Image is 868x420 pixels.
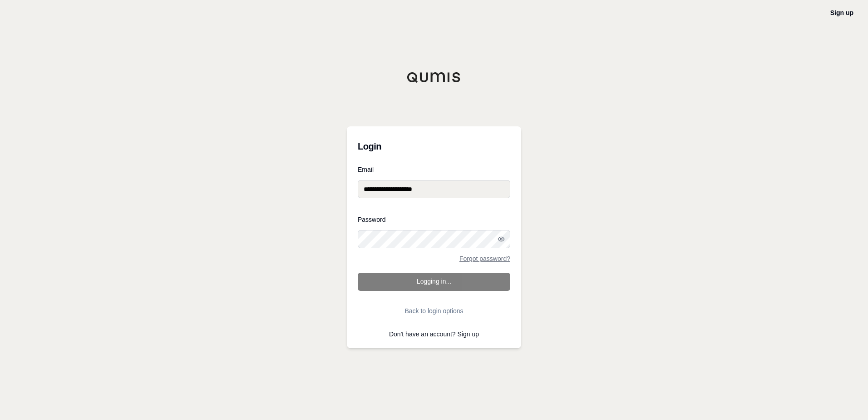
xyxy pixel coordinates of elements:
[458,330,479,338] a: Sign up
[459,255,510,262] a: Forgot password?
[407,72,461,83] img: Qumis
[358,137,510,155] h3: Login
[358,331,510,337] p: Don't have an account?
[358,302,510,320] button: Back to login options
[358,166,510,173] label: Email
[358,216,510,223] label: Password
[830,9,853,16] a: Sign up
